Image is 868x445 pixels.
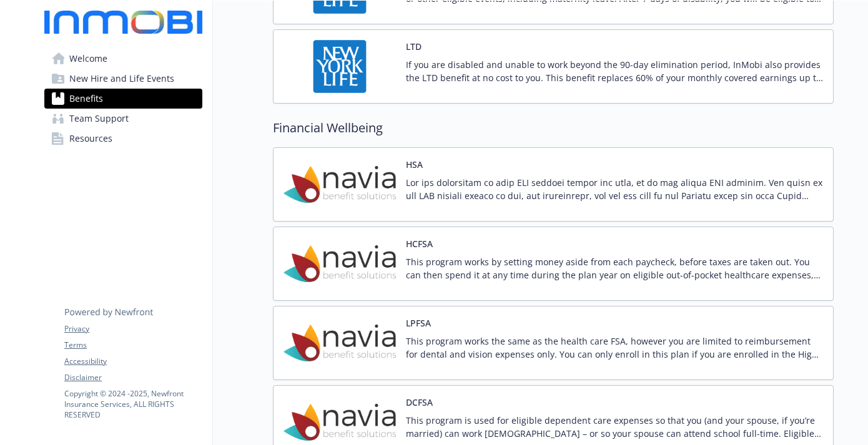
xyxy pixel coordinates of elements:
[69,89,103,109] span: Benefits
[406,158,423,171] button: HSA
[406,255,823,281] p: This program works by setting money aside from each paycheck, before taxes are taken out. You can...
[44,129,202,149] a: Resources
[69,69,174,89] span: New Hire and Life Events
[44,49,202,69] a: Welcome
[69,109,129,129] span: Team Support
[64,372,202,383] a: Disclaimer
[284,40,396,93] img: New York Life Insurance Company carrier logo
[44,109,202,129] a: Team Support
[284,316,396,369] img: Navia Benefit Solutions carrier logo
[406,316,431,330] button: LPFSA
[406,58,823,84] p: If you are disabled and unable to work beyond the 90-day elimination period, InMobi also provides...
[69,49,107,69] span: Welcome
[64,340,202,351] a: Terms
[406,40,422,53] button: LTD
[64,388,202,420] p: Copyright © 2024 - 2025 , Newfront Insurance Services, ALL RIGHTS RESERVED
[406,176,823,202] p: Lor ips dolorsitam co adip ELI seddoei tempor inc utla, et do mag aliqua ENI adminim. Ven quisn e...
[406,396,433,409] button: DCFSA
[406,237,433,250] button: HCFSA
[284,158,396,211] img: Navia Benefit Solutions carrier logo
[406,335,823,361] p: This program works the same as the health care FSA, however you are limited to reimbursement for ...
[284,237,396,290] img: Navia Benefit Solutions carrier logo
[64,356,202,367] a: Accessibility
[273,119,834,137] h2: Financial Wellbeing
[69,129,112,149] span: Resources
[44,69,202,89] a: New Hire and Life Events
[44,89,202,109] a: Benefits
[406,414,823,440] p: This program is used for eligible dependent care expenses so that you (and your spouse, if you’re...
[64,323,202,335] a: Privacy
